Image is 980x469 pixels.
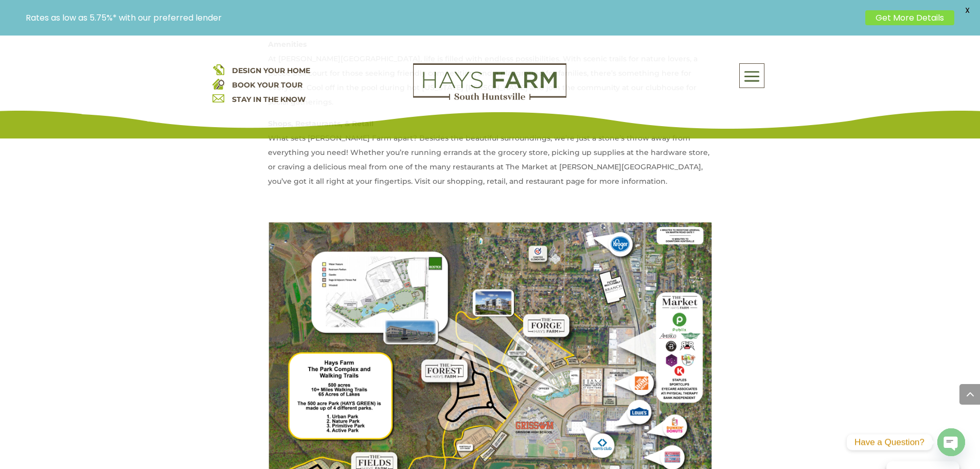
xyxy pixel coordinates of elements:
[865,10,954,25] a: Get More Details
[232,80,302,90] a: BOOK YOUR TOUR
[413,93,566,102] a: hays farm homes huntsville development
[413,63,566,100] img: Logo
[232,95,306,104] a: STAY IN THE KNOW
[959,3,975,18] span: X
[26,13,860,23] p: Rates as low as 5.75%* with our preferred lender
[212,78,224,90] img: book your home tour
[212,63,224,75] img: design your home
[232,66,310,75] a: DESIGN YOUR HOME
[268,116,712,196] p: What sets [PERSON_NAME] Farm apart? Besides the beautiful surroundings, we’re just a stone’s thro...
